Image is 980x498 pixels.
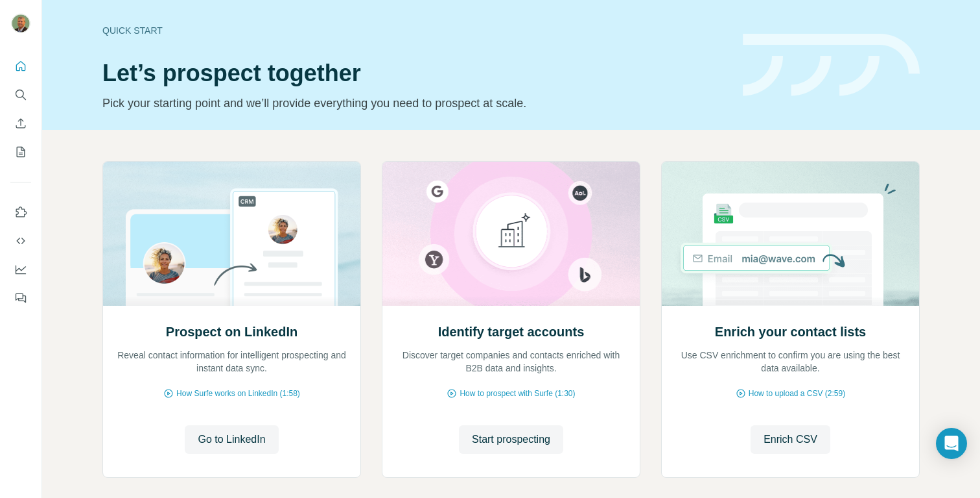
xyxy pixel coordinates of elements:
[10,13,31,34] img: Avatar
[10,112,31,135] button: Enrich CSV
[10,201,31,224] button: Use Surfe on LinkedIn
[395,349,627,375] p: Discover target companies and contacts enriched with B2B data and insights.
[10,83,31,106] button: Search
[10,140,31,164] button: My lists
[10,286,31,310] button: Feedback
[749,388,845,399] span: How to upload a CSV (2:59)
[198,432,265,447] span: Go to LinkedIn
[936,428,967,459] div: Open Intercom Messenger
[10,258,31,281] button: Dashboard
[102,94,727,112] p: Pick your starting point and we’ll provide everything you need to prospect at scale.
[675,349,906,375] p: Use CSV enrichment to confirm you are using the best data available.
[751,425,830,454] button: Enrich CSV
[460,388,575,399] span: How to prospect with Surfe (1:30)
[438,323,585,341] h2: Identify target accounts
[102,162,361,306] img: Prospect on LinkedIn
[764,432,817,447] span: Enrich CSV
[10,229,31,253] button: Use Surfe API
[743,34,920,97] img: banner
[715,323,866,341] h2: Enrich your contact lists
[102,24,727,37] div: Quick start
[10,55,31,78] button: Quick start
[472,432,550,447] span: Start prospecting
[166,323,297,341] h2: Prospect on LinkedIn
[116,349,347,375] p: Reveal contact information for intelligent prospecting and instant data sync.
[459,425,563,454] button: Start prospecting
[176,388,300,399] span: How Surfe works on LinkedIn (1:58)
[382,162,640,306] img: Identify target accounts
[661,162,920,306] img: Enrich your contact lists
[185,425,278,454] button: Go to LinkedIn
[102,60,727,86] h1: Let’s prospect together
